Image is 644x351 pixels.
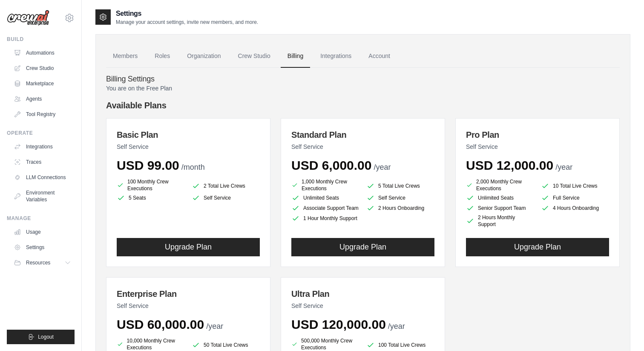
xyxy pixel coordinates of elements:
p: Self Service [291,302,434,310]
li: 2 Hours Onboarding [366,204,434,212]
span: Logout [38,334,54,340]
p: Self Service [117,142,260,151]
button: Logout [7,330,75,344]
li: 2,000 Monthly Crew Executions [466,178,534,192]
h4: Billing Settings [106,75,620,84]
a: Roles [148,45,177,68]
a: Tool Registry [10,107,75,121]
button: Upgrade Plan [466,238,609,256]
p: Manage your account settings, invite new members, and more. [116,19,258,26]
a: Members [106,45,144,68]
h3: Enterprise Plan [117,288,260,300]
a: Automations [10,46,75,60]
p: Self Service [117,302,260,310]
li: 2 Hours Monthly Support [466,214,534,228]
h3: Basic Plan [117,129,260,141]
a: Environment Variables [10,186,75,206]
a: Integrations [313,45,358,68]
li: Unlimited Seats [291,194,359,202]
li: 2 Total Live Crews [192,180,260,192]
span: /month [181,163,205,171]
li: Unlimited Seats [466,194,534,202]
li: 4 Hours Onboarding [541,204,609,212]
p: Self Service [466,142,609,151]
a: Account [362,45,397,68]
div: Build [7,36,75,43]
li: Self Service [192,194,260,202]
div: Manage [7,215,75,222]
li: Senior Support Team [466,204,534,212]
a: Traces [10,155,75,169]
li: Full Service [541,194,609,202]
span: USD 6,000.00 [291,158,371,172]
li: 5 Seats [117,194,185,202]
a: Settings [10,241,75,254]
li: 5 Total Live Crews [366,180,434,192]
h3: Pro Plan [466,129,609,141]
li: 500,000 Monthly Crew Executions [291,337,359,351]
a: Billing [281,45,310,68]
a: Crew Studio [10,61,75,75]
a: Integrations [10,140,75,154]
span: /year [374,163,391,171]
span: USD 60,000.00 [117,317,204,331]
span: /year [555,163,572,171]
li: 10,000 Monthly Crew Executions [117,337,185,351]
li: 10 Total Live Crews [541,180,609,192]
a: LLM Connections [10,171,75,184]
p: You are on the Free Plan [106,84,620,93]
h4: Available Plans [106,99,620,111]
button: Upgrade Plan [117,238,260,256]
h3: Ultra Plan [291,288,434,300]
span: /year [388,322,405,331]
a: Usage [10,225,75,239]
img: Logo [7,10,49,26]
a: Organization [180,45,227,68]
button: Upgrade Plan [291,238,434,256]
a: Crew Studio [231,45,277,68]
li: 50 Total Live Crews [192,339,260,351]
span: USD 12,000.00 [466,158,553,172]
li: 1 Hour Monthly Support [291,214,359,223]
h2: Settings [116,9,258,19]
button: Resources [10,256,75,270]
span: /year [206,322,223,331]
li: 100 Monthly Crew Executions [117,178,185,192]
h3: Standard Plan [291,129,434,141]
p: Self Service [291,142,434,151]
div: Operate [7,130,75,136]
span: USD 120,000.00 [291,317,386,331]
span: Resources [26,259,50,266]
li: Associate Support Team [291,204,359,212]
li: Self Service [366,194,434,202]
a: Agents [10,92,75,106]
li: 100 Total Live Crews [366,339,434,351]
span: USD 99.00 [117,158,179,172]
a: Marketplace [10,77,75,90]
li: 1,000 Monthly Crew Executions [291,178,359,192]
